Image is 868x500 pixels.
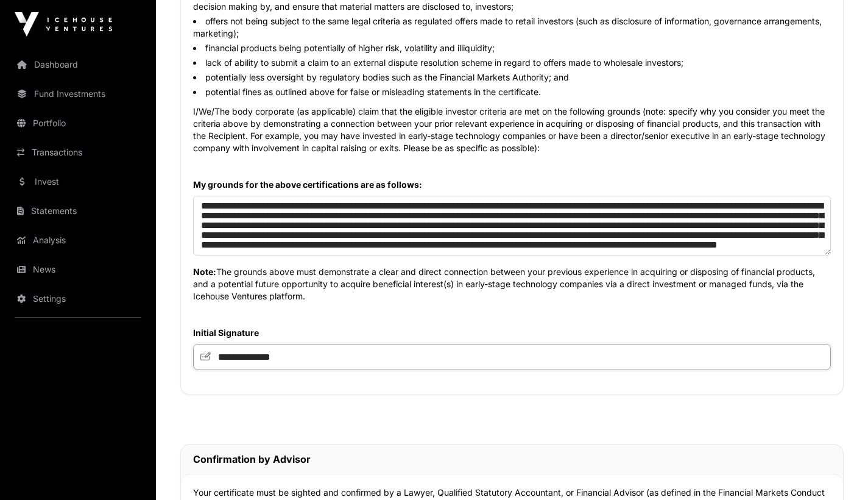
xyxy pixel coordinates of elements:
[193,327,831,339] label: Initial Signature
[193,57,831,69] li: lack of ability to submit a claim to an external dispute resolution scheme in regard to offers ma...
[193,71,831,84] li: potentially less oversight by regulatory bodies such as the Financial Markets Authority; and
[15,12,112,37] img: Icehouse Ventures Logo
[10,80,146,107] a: Fund Investments
[193,179,831,191] label: My grounds for the above certifications are as follows:
[10,110,146,137] a: Portfolio
[193,259,831,302] p: The grounds above must demonstrate a clear and direct connection between your previous experience...
[193,15,831,40] li: offers not being subject to the same legal criteria as regulated offers made to retail investors ...
[10,139,146,166] a: Transactions
[193,42,831,54] li: financial products being potentially of higher risk, volatility and illiquidity;
[10,168,146,195] a: Invest
[193,266,216,277] strong: Note:
[193,105,831,154] p: I/We/The body corporate (as applicable) claim that the eligible investor criteria are met on the ...
[193,452,831,466] h2: Confirmation by Advisor
[807,441,868,500] iframe: Chat Widget
[193,86,831,98] li: potential fines as outlined above for false or misleading statements in the certificate.
[10,285,146,312] a: Settings
[10,227,146,254] a: Analysis
[10,198,146,224] a: Statements
[10,256,146,283] a: News
[10,51,146,78] a: Dashboard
